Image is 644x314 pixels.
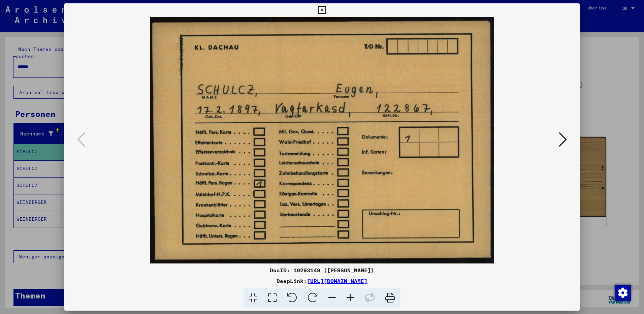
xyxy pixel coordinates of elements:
[307,278,367,284] a: [URL][DOMAIN_NAME]
[64,277,580,285] div: DeepLink:
[64,266,580,274] div: DocID: 10293149 ([PERSON_NAME])
[87,17,557,263] img: 001.jpg
[614,284,631,301] div: Zustimmung ändern
[615,285,631,301] img: Zustimmung ändern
